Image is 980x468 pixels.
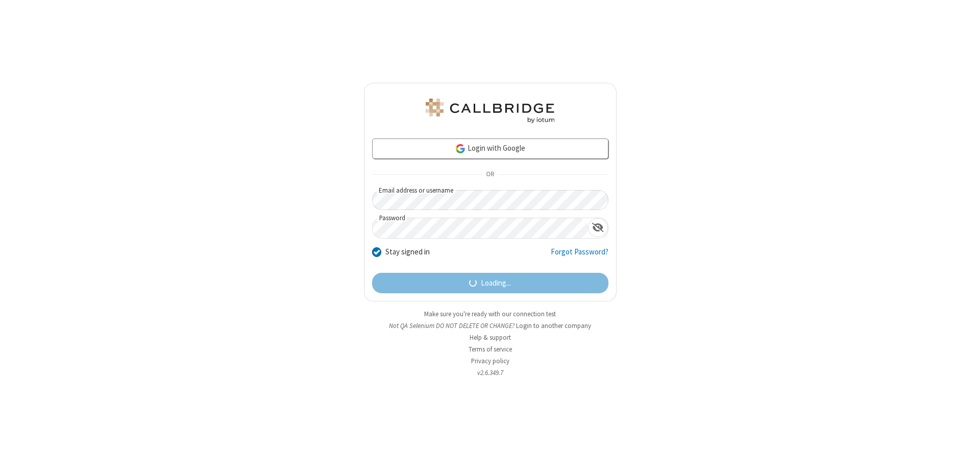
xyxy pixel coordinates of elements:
li: Not QA Selenium DO NOT DELETE OR CHANGE? [364,321,617,331]
button: Loading... [372,273,608,293]
label: Stay signed in [385,246,430,258]
input: Password [373,218,588,238]
input: Email address or username [372,190,608,210]
a: Privacy policy [471,357,509,365]
button: Login to another company [516,321,591,331]
img: QA Selenium DO NOT DELETE OR CHANGE [424,99,556,123]
span: Loading... [481,277,511,289]
div: Show password [588,218,608,237]
a: Forgot Password? [551,246,608,266]
a: Make sure you're ready with our connection test [424,310,556,318]
iframe: Chat [954,441,972,461]
a: Help & support [470,333,511,342]
li: v2.6.349.7 [364,368,617,378]
a: Terms of service [469,345,512,354]
span: OR [482,168,498,182]
a: Login with Google [372,138,608,159]
img: google-icon.png [455,143,466,154]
